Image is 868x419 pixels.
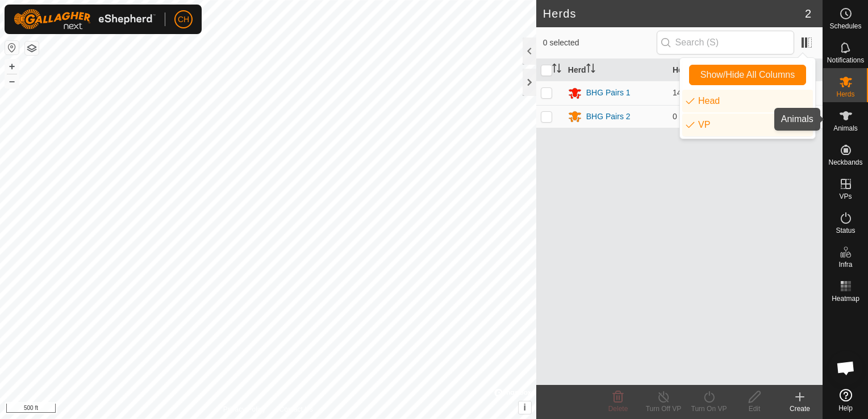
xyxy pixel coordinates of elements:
[689,65,806,85] button: Show/Hide All Columns
[279,404,313,414] a: Contact Us
[641,404,686,414] div: Turn Off VP
[564,59,668,81] th: Herd
[673,112,677,121] span: 0
[524,403,526,412] span: i
[838,405,853,412] span: Help
[700,70,795,80] span: Show/Hide All Columns
[682,90,813,112] li: vp.label.head
[836,227,855,234] span: Status
[178,14,189,26] span: CH
[586,87,631,99] div: BHG Pairs 1
[682,114,813,136] li: vp.label.vp
[836,91,854,98] span: Herds
[668,59,718,81] th: Head
[829,23,861,30] span: Schedules
[223,404,266,414] a: Privacy Policy
[25,41,39,55] button: Map Layers
[5,74,19,88] button: –
[5,60,19,73] button: +
[828,159,862,166] span: Neckbands
[552,65,561,74] p-sorticon: Activate to sort
[838,261,852,268] span: Infra
[519,401,531,414] button: i
[5,41,19,55] button: Reset Map
[673,88,686,97] span: 148
[777,404,823,414] div: Create
[543,37,657,49] span: 0 selected
[732,404,777,414] div: Edit
[14,9,156,30] img: Gallagher Logo
[686,404,732,414] div: Turn On VP
[805,5,811,22] span: 2
[829,351,863,385] div: Open chat
[832,295,859,302] span: Heatmap
[608,405,628,413] span: Delete
[823,384,868,416] a: Help
[657,31,794,55] input: Search (S)
[586,111,631,123] div: BHG Pairs 2
[839,193,852,200] span: VPs
[827,57,864,64] span: Notifications
[586,65,595,74] p-sorticon: Activate to sort
[543,7,805,20] h2: Herds
[833,125,858,132] span: Animals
